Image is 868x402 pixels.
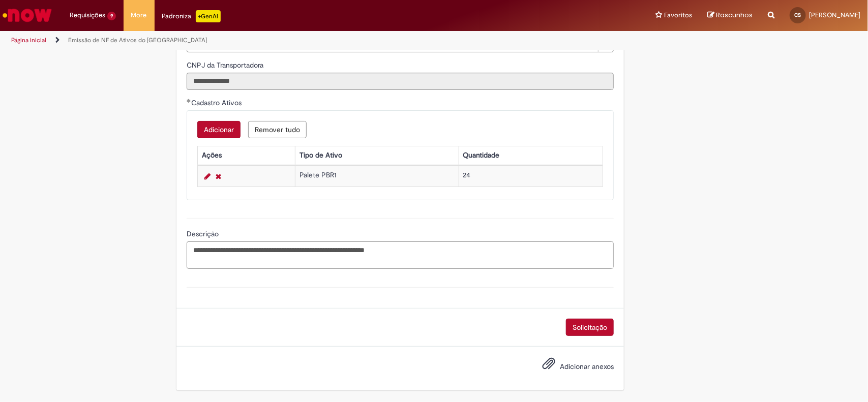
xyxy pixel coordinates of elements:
[1,5,53,25] img: ServiceNow
[187,99,191,103] span: Obrigatório Preenchido
[202,170,213,182] a: Editar Linha 1
[162,10,221,22] div: Padroniza
[213,170,224,182] a: Remover linha 1
[187,60,265,70] span: Somente leitura - CNPJ da Transportadora
[107,12,116,20] span: 9
[716,10,753,20] span: Rascunhos
[68,36,207,44] a: Emissão de NF de Ativos do [GEOGRAPHIC_DATA]
[70,10,105,20] span: Requisições
[248,121,307,138] button: Remove all rows for Cadastro Ativos
[560,362,614,371] span: Adicionar anexos
[707,11,753,20] a: Rascunhos
[187,229,221,238] span: Descrição
[131,10,147,20] span: More
[566,319,614,336] button: Solicitação
[198,146,295,165] th: Ações
[664,10,692,20] span: Favoritos
[8,31,571,50] ul: Trilhas de página
[11,36,46,44] a: Página inicial
[196,10,221,22] p: +GenAi
[191,98,244,107] span: Cadastro Ativos
[795,12,801,18] span: CS
[540,354,558,378] button: Adicionar anexos
[197,121,241,138] button: Add a row for Cadastro Ativos
[187,241,614,269] textarea: Descrição
[295,166,459,187] td: Palete PBR1
[809,11,860,19] span: [PERSON_NAME]
[187,73,614,90] input: CNPJ da Transportadora
[459,166,603,187] td: 24
[295,146,459,165] th: Tipo de Ativo
[459,146,603,165] th: Quantidade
